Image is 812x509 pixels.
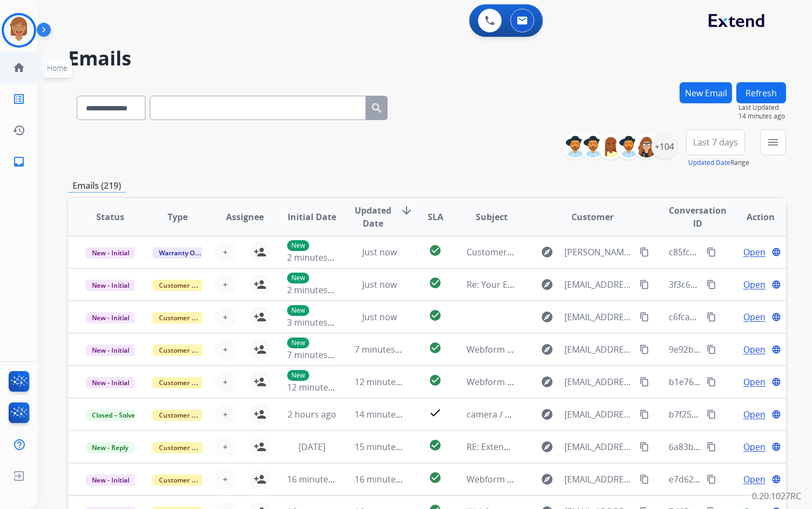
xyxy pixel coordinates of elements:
mat-icon: content_copy [640,345,649,354]
mat-icon: person_add [254,440,267,453]
mat-icon: language [771,442,781,452]
span: [EMAIL_ADDRESS][DOMAIN_NAME] [564,343,634,356]
mat-icon: check_circle [429,471,442,484]
button: New Email [680,82,732,103]
mat-icon: check_circle [429,276,442,289]
mat-icon: person_add [254,246,267,259]
span: + [223,440,228,453]
span: Open [743,246,766,259]
span: Subject [476,210,508,223]
span: 14 minutes ago [355,408,417,420]
mat-icon: explore [541,246,554,259]
mat-icon: language [771,312,781,322]
mat-icon: content_copy [707,442,716,452]
span: 2 minutes ago [287,284,345,296]
span: 7 minutes ago [287,349,345,361]
mat-icon: language [771,247,781,257]
p: 0.20.1027RC [752,490,801,503]
span: Customer Support [152,409,223,421]
span: Webform from [EMAIL_ADDRESS][DOMAIN_NAME] on [DATE] [467,343,711,355]
button: + [215,404,236,425]
mat-icon: language [771,280,781,289]
button: Last 7 days [686,129,745,155]
span: 3 minutes ago [287,316,345,328]
span: New - Initial [85,280,136,291]
span: Last Updated: [738,103,786,112]
span: + [223,310,228,323]
span: 12 minutes ago [287,381,350,393]
mat-icon: check_circle [429,341,442,354]
span: Open [743,278,766,291]
h2: Emails [68,48,786,69]
span: + [223,246,228,259]
span: Customer Support [152,345,223,356]
mat-icon: content_copy [640,312,649,322]
p: New [287,370,309,381]
button: + [215,468,236,490]
span: Webform from [EMAIL_ADDRESS][DOMAIN_NAME] on [DATE] [467,376,711,388]
mat-icon: history [12,124,25,137]
mat-icon: check_circle [429,309,442,322]
span: + [223,408,228,421]
span: Just now [362,279,397,290]
span: Assignee [226,210,264,223]
span: Open [743,473,766,486]
mat-icon: person_add [254,343,267,356]
span: Re: Your Extend claim is being reviewed [467,279,627,290]
span: + [223,343,228,356]
mat-icon: person_add [254,375,267,388]
mat-icon: arrow_downward [400,204,413,217]
span: [PERSON_NAME][EMAIL_ADDRESS][PERSON_NAME][DOMAIN_NAME] [564,246,634,259]
span: Customer [571,210,614,223]
mat-icon: content_copy [707,377,716,387]
mat-icon: check_circle [429,244,442,257]
span: SLA [428,210,443,223]
span: 7 minutes ago [355,343,412,355]
mat-icon: content_copy [707,474,716,484]
mat-icon: person_add [254,278,267,291]
span: Just now [362,246,397,258]
mat-icon: inbox [12,155,25,168]
mat-icon: language [771,377,781,387]
span: camera / and warranty invoice [467,408,590,420]
mat-icon: language [771,474,781,484]
span: Customer Support [152,377,223,388]
mat-icon: content_copy [640,280,649,289]
span: 2 minutes ago [287,252,345,263]
span: 12 minutes ago [355,376,417,388]
mat-icon: content_copy [640,442,649,452]
span: + [223,278,228,291]
span: Customer Support [152,312,223,323]
mat-icon: explore [541,343,554,356]
button: + [215,339,236,360]
mat-icon: search [370,102,383,115]
span: Customer Support [152,280,223,291]
mat-icon: content_copy [640,377,649,387]
mat-icon: person_add [254,408,267,421]
span: + [223,473,228,486]
span: Status [96,210,124,223]
p: New [287,338,309,348]
span: + [223,375,228,388]
mat-icon: check [429,406,442,419]
img: avatar [4,15,34,45]
span: Warranty Ops [152,247,208,259]
span: Customer Invoice Warranty [467,246,578,258]
mat-icon: explore [541,408,554,421]
span: New - Initial [85,474,136,486]
p: New [287,273,309,283]
span: RE: Extend Shipping Protection - Adorama Ord# 34184582 [467,441,702,453]
span: [EMAIL_ADDRESS][DOMAIN_NAME] [564,375,634,388]
span: Open [743,375,766,388]
span: New - Initial [85,345,136,356]
mat-icon: content_copy [640,409,649,419]
span: [EMAIL_ADDRESS][DOMAIN_NAME] [564,440,634,453]
mat-icon: content_copy [707,280,716,289]
mat-icon: check_circle [429,439,442,452]
span: Open [743,310,766,323]
span: Customer Support [152,474,223,486]
button: Refresh [736,82,786,103]
div: +104 [651,134,677,160]
mat-icon: content_copy [640,474,649,484]
span: New - Reply [85,442,135,453]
